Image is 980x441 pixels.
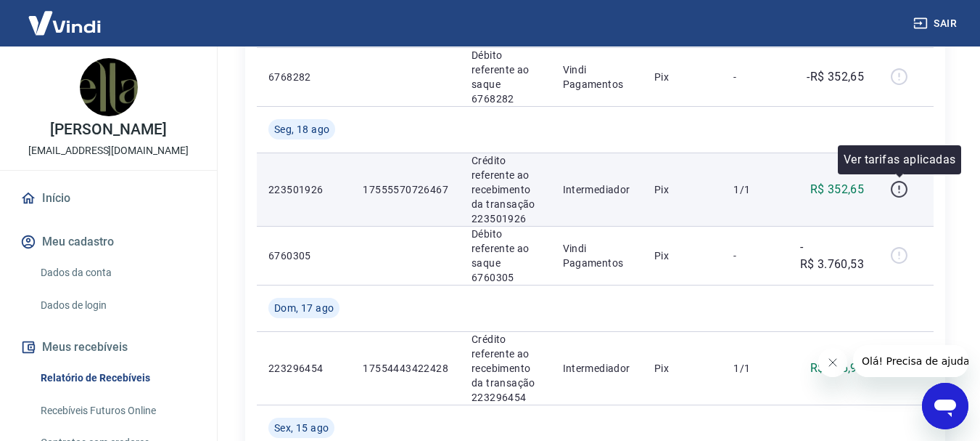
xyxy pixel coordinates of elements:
span: Sex, 15 ago [274,421,329,435]
p: - [733,248,776,263]
p: Vindi Pagamentos [563,62,631,92]
p: Débito referente ao saque 6760305 [472,227,539,285]
button: Meu cadastro [17,226,199,258]
button: Sair [910,10,963,37]
p: Vindi Pagamentos [563,241,631,270]
a: Dados de login [35,291,199,320]
p: -R$ 352,65 [807,68,864,86]
p: Pix [654,248,711,263]
p: 17554443422428 [363,361,448,376]
p: [EMAIL_ADDRESS][DOMAIN_NAME] [28,143,189,158]
p: Ver tarifas aplicadas [844,151,955,169]
iframe: Botão para abrir a janela de mensagens [922,383,968,429]
a: Dados da conta [35,258,199,288]
p: R$ 352,65 [810,181,865,198]
p: Intermediador [563,361,631,376]
iframe: Mensagem da empresa [853,345,968,377]
a: Início [17,182,199,214]
p: Débito referente ao saque 6768282 [472,48,539,106]
p: R$ 186,91 [810,360,865,377]
p: - [733,70,776,84]
p: Pix [654,182,711,197]
p: [PERSON_NAME] [50,122,166,137]
img: Vindi [17,1,112,45]
p: 1/1 [733,182,776,197]
span: Seg, 18 ago [274,122,329,137]
p: 6768282 [268,70,339,84]
p: 223296454 [268,361,339,376]
p: 223501926 [268,182,339,197]
p: 6760305 [268,248,339,263]
p: -R$ 3.760,53 [800,238,865,273]
img: 5e24a6e3-9fc3-4a65-828d-630295013149.jpeg [80,58,138,116]
p: 17555570726467 [363,182,448,197]
p: Pix [654,361,711,376]
p: Crédito referente ao recebimento da transação 223501926 [472,153,539,226]
span: Dom, 17 ago [274,301,334,315]
a: Recebíveis Futuros Online [35,396,199,426]
p: Crédito referente ao recebimento da transação 223296454 [472,332,539,405]
a: Relatório de Recebíveis [35,363,199,393]
p: 1/1 [733,361,776,376]
iframe: Fechar mensagem [818,348,847,377]
p: Intermediador [563,182,631,197]
button: Meus recebíveis [17,331,199,363]
span: Olá! Precisa de ajuda? [9,10,122,22]
p: Pix [654,70,711,84]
